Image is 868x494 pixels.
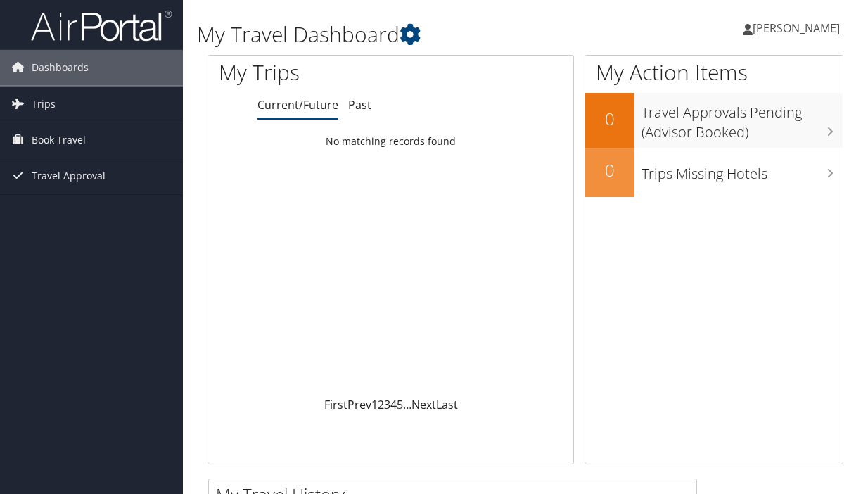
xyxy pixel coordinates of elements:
[31,9,172,42] img: airportal-logo.png
[642,96,843,142] h3: Travel Approvals Pending (Advisor Booked)
[257,97,338,113] a: Current/Future
[348,97,371,113] a: Past
[403,397,411,412] span: …
[390,397,397,412] a: 4
[32,158,106,194] span: Travel Approval
[397,397,403,412] a: 5
[585,148,843,197] a: 0Trips Missing Hotels
[384,397,390,412] a: 3
[585,158,634,182] h2: 0
[642,157,843,184] h3: Trips Missing Hotels
[585,93,843,147] a: 0Travel Approvals Pending (Advisor Booked)
[436,397,458,412] a: Last
[197,20,635,49] h1: My Travel Dashboard
[411,397,436,412] a: Next
[743,7,854,49] a: [PERSON_NAME]
[32,87,56,122] span: Trips
[347,397,371,412] a: Prev
[32,122,86,158] span: Book Travel
[378,397,384,412] a: 2
[753,20,840,36] span: [PERSON_NAME]
[371,397,378,412] a: 1
[585,58,843,87] h1: My Action Items
[324,397,347,412] a: First
[32,50,89,85] span: Dashboards
[219,58,411,87] h1: My Trips
[585,107,634,131] h2: 0
[208,129,573,154] td: No matching records found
